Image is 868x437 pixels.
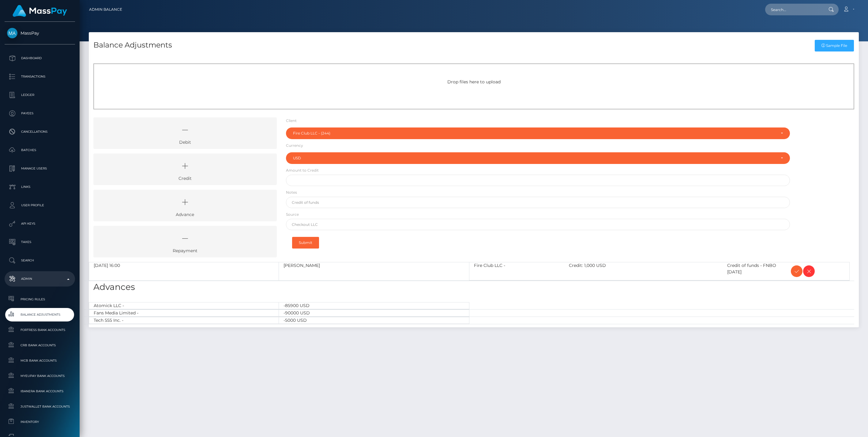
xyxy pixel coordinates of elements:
[5,271,75,287] a: Admin
[89,310,279,317] div: Fans Media Limited -
[93,117,277,149] a: Debit
[286,152,790,164] button: USD
[7,28,17,38] img: MassPay
[469,262,564,280] div: Fire Club LLC -
[286,118,297,123] label: Client
[5,51,75,66] a: Dashboard
[89,3,122,16] a: Admin Balance
[447,79,501,85] span: Drop files here to upload
[93,40,172,51] h4: Balance Adjustments
[293,131,776,136] div: Fire Club LLC - (244)
[5,253,75,268] a: Search
[7,237,73,247] p: Taxes
[7,72,73,81] p: Transactions
[765,4,823,15] input: Search...
[5,87,75,103] a: Ledger
[93,281,854,293] h3: Advances
[7,357,73,364] span: MCB Bank Accounts
[5,293,75,306] a: Pricing Rules
[5,161,75,176] a: Manage Users
[7,403,73,410] span: JustWallet Bank Accounts
[7,372,73,379] span: MyEUPay Bank Accounts
[5,142,75,158] a: Batches
[286,197,790,208] input: Credit of funds
[7,127,73,136] p: Cancellations
[7,164,73,173] p: Manage Users
[93,226,277,257] a: Repayment
[7,219,73,228] p: API Keys
[7,201,73,210] p: User Profile
[7,388,73,395] span: Ibanera Bank Accounts
[5,369,75,382] a: MyEUPay Bank Accounts
[7,311,73,318] span: Balance Adjustments
[7,90,73,100] p: Ledger
[286,143,303,148] label: Currency
[7,296,73,303] span: Pricing Rules
[5,234,75,250] a: Taxes
[5,400,75,413] a: JustWallet Bank Accounts
[279,302,469,309] div: -85900 USD
[279,317,469,324] div: -5000 USD
[7,146,73,155] p: Batches
[5,106,75,121] a: Payees
[7,342,73,349] span: CRB Bank Accounts
[7,109,73,118] p: Payees
[93,190,277,221] a: Advance
[5,308,75,321] a: Balance Adjustments
[5,179,75,195] a: Links
[564,262,723,280] div: Credit: 1,000 USD
[815,40,854,51] a: Sample File
[7,326,73,333] span: Fortress Bank Accounts
[5,216,75,231] a: API Keys
[5,339,75,352] a: CRB Bank Accounts
[7,418,73,425] span: Inventory
[5,415,75,428] a: Inventory
[89,302,279,309] div: Atomick LLC -
[279,262,469,281] div: [PERSON_NAME]
[93,154,277,185] a: Credit
[89,317,279,324] div: Tech 555 Inc. -
[286,212,299,217] label: Source
[5,198,75,213] a: User Profile
[13,5,67,17] img: MassPay Logo
[723,262,786,280] div: Credit of funds - FNBO [DATE]
[292,237,319,249] button: Submit
[5,354,75,367] a: MCB Bank Accounts
[7,182,73,192] p: Links
[5,30,75,36] span: MassPay
[5,385,75,398] a: Ibanera Bank Accounts
[293,156,776,161] div: USD
[5,323,75,336] a: Fortress Bank Accounts
[5,69,75,84] a: Transactions
[7,54,73,63] p: Dashboard
[286,168,319,173] label: Amount to Credit
[89,262,279,281] div: [DATE] 16:00
[7,274,73,283] p: Admin
[286,190,297,195] label: Notes
[5,124,75,139] a: Cancellations
[286,127,790,139] button: Fire Club LLC - (244)
[7,256,73,265] p: Search
[279,310,469,317] div: -90000 USD
[286,219,790,230] input: Checkout LLC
